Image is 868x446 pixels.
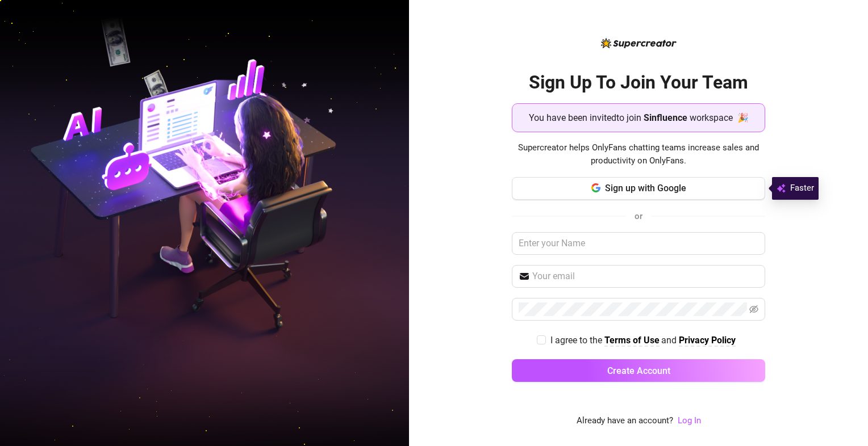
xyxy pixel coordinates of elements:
input: Your email [532,270,758,283]
span: and [661,335,679,346]
a: Terms of Use [604,335,660,347]
span: eye-invisible [749,305,758,314]
span: Create Account [607,365,670,376]
a: Privacy Policy [679,335,736,347]
button: Sign up with Google [512,177,765,200]
span: Faster [790,182,814,195]
strong: Privacy Policy [679,335,736,346]
input: Enter your Name [512,232,765,255]
span: Sign up with Google [605,183,686,193]
strong: Sinfluence [644,112,687,123]
span: You have been invited to join [529,111,641,125]
a: Log In [678,415,701,426]
h2: Sign Up To Join Your Team [512,71,765,94]
span: I agree to the [550,335,604,346]
a: Log In [678,414,701,428]
button: Create Account [512,359,765,382]
strong: Terms of Use [604,335,660,346]
span: Already have an account? [577,414,673,428]
img: svg%3e [777,182,786,195]
span: Supercreator helps OnlyFans chatting teams increase sales and productivity on OnlyFans. [512,141,765,168]
span: workspace 🎉 [690,111,749,125]
span: or [635,211,642,221]
img: logo-BBDzfeDw.svg [601,38,677,48]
